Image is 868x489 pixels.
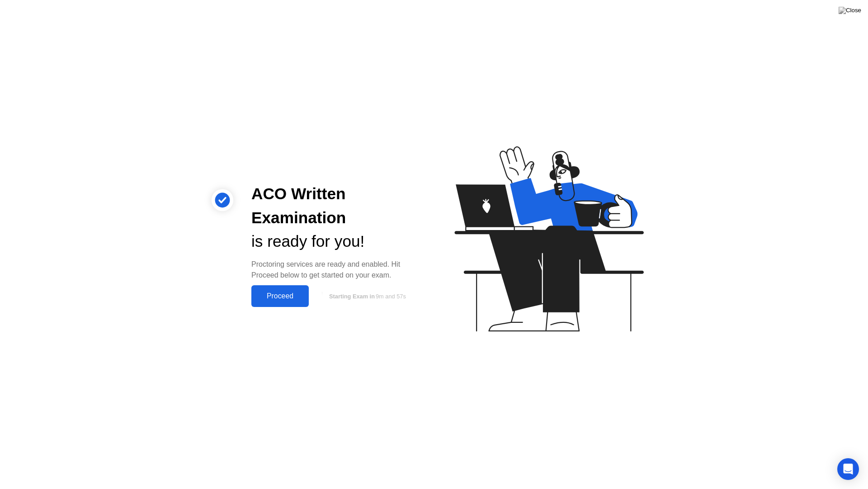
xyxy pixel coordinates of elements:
[251,230,420,254] div: is ready for you!
[376,293,406,300] span: 9m and 57s
[251,285,309,307] button: Proceed
[254,292,306,300] div: Proceed
[251,259,420,281] div: Proctoring services are ready and enabled. Hit Proceed below to get started on your exam.
[313,288,420,305] button: Starting Exam in9m and 57s
[839,7,861,14] img: Close
[837,458,859,480] div: Open Intercom Messenger
[251,182,420,230] div: ACO Written Examination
